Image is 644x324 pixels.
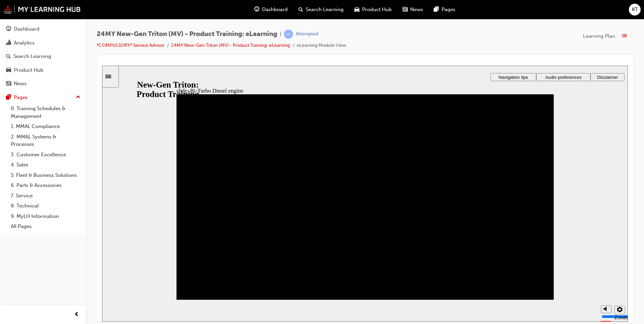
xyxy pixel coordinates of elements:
[3,91,83,104] button: Pages
[512,240,523,249] button: Settings
[8,150,83,160] a: 3. Customer Excellence
[284,30,293,39] span: learningRecordVerb_ATTEMPT-icon
[583,30,633,42] button: Learning Plan
[349,3,397,17] a: car-iconProduct Hub
[298,5,303,14] span: search-icon
[6,95,11,101] span: pages-icon
[14,39,35,47] div: Analytics
[3,37,83,49] a: Analytics
[14,94,28,101] div: Pages
[8,221,83,232] a: All Pages
[354,5,359,14] span: car-icon
[14,66,43,74] div: Product Hub
[8,160,83,170] a: 4. Sales
[6,81,11,87] span: news-icon
[8,201,83,211] a: 8. Technical
[442,6,455,13] span: Pages
[443,9,479,14] span: Audio preferences
[262,6,288,13] span: Dashboard
[8,211,83,222] a: 9. MyLH Information
[249,3,293,17] a: guage-iconDashboard
[495,9,516,14] span: Disclaimer
[14,25,39,33] div: Dashboard
[410,6,423,13] span: News
[3,5,81,14] img: mmal
[13,53,51,60] div: Search Learning
[254,5,259,14] span: guage-icon
[8,121,83,132] a: 1. MMAL Compliance
[6,67,11,73] span: car-icon
[280,30,281,38] span: |
[397,3,428,17] a: news-iconNews
[306,6,344,13] span: Search Learning
[293,3,349,17] a: search-iconSearch Learning
[488,7,522,15] button: Disclaimer
[97,30,277,38] span: 24MY New-Gen Triton (MV) - Product Training: eLearning
[6,54,11,60] span: search-icon
[76,93,80,102] span: up-icon
[428,3,461,17] a: pages-iconPages
[3,64,83,76] a: Product Hub
[495,234,522,256] div: misc controls
[500,248,543,254] input: volume
[14,80,27,88] div: News
[8,180,83,191] a: 6. Parts & Accessories
[296,31,318,37] div: Attempted
[3,22,83,91] button: DashboardAnalyticsSearch LearningProduct HubNews
[622,32,627,40] span: list-icon
[499,240,510,248] button: Mute (Ctrl+Alt+M)
[6,40,11,46] span: chart-icon
[402,5,408,14] span: news-icon
[583,32,615,40] span: Learning Plan
[8,170,83,181] a: 5. Fleet & Business Solutions
[8,132,83,150] a: 2. MMAL Systems & Processes
[388,7,434,15] button: Navigation tips
[3,23,83,35] a: Dashboard
[629,4,641,15] button: KT
[171,42,290,48] a: 24MY New-Gen Triton (MV) - Product Training: eLearning
[632,6,638,13] span: KT
[434,7,488,15] button: Audio preferences
[434,5,439,14] span: pages-icon
[6,26,11,32] span: guage-icon
[512,249,526,268] label: Zoom to fit
[74,311,79,319] span: prev-icon
[97,42,164,48] a: *COMPULSORY* Service Advisor
[3,77,83,90] a: News
[297,42,346,50] li: eLearning Module View
[8,103,83,121] a: 0. Training Schedules & Management
[3,50,83,63] a: Search Learning
[362,6,392,13] span: Product Hub
[8,191,83,201] a: 7. Service
[396,9,426,14] span: Navigation tips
